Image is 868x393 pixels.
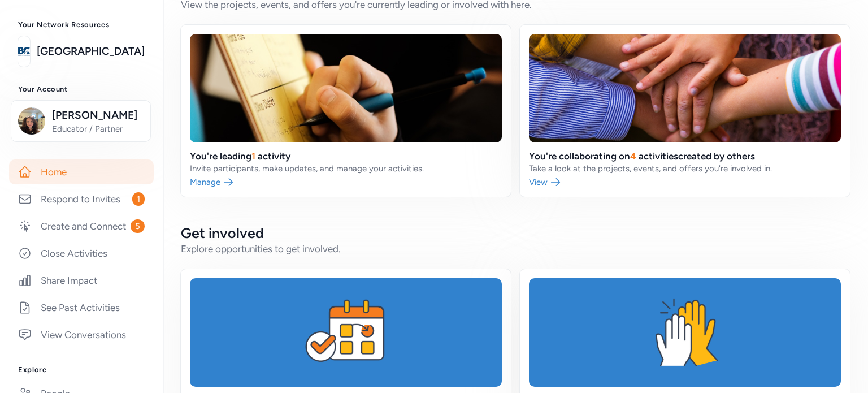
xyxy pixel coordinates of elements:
[37,44,145,59] a: [GEOGRAPHIC_DATA]
[9,241,154,266] a: Close Activities
[181,242,850,256] div: Explore opportunities to get involved.
[181,224,850,242] h2: Get involved
[18,85,145,94] h3: Your Account
[9,187,154,211] a: Respond to Invites1
[11,100,151,142] button: [PERSON_NAME]Educator / Partner
[9,322,154,347] a: View Conversations
[52,107,144,123] span: [PERSON_NAME]
[18,20,145,29] h3: Your Network Resources
[9,295,154,320] a: See Past Activities
[131,219,145,233] span: 5
[132,192,145,206] span: 1
[9,159,154,184] a: Home
[52,123,144,135] span: Educator / Partner
[9,268,154,293] a: Share Impact
[9,214,154,239] a: Create and Connect5
[18,39,30,64] img: logo
[18,365,145,374] h3: Explore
